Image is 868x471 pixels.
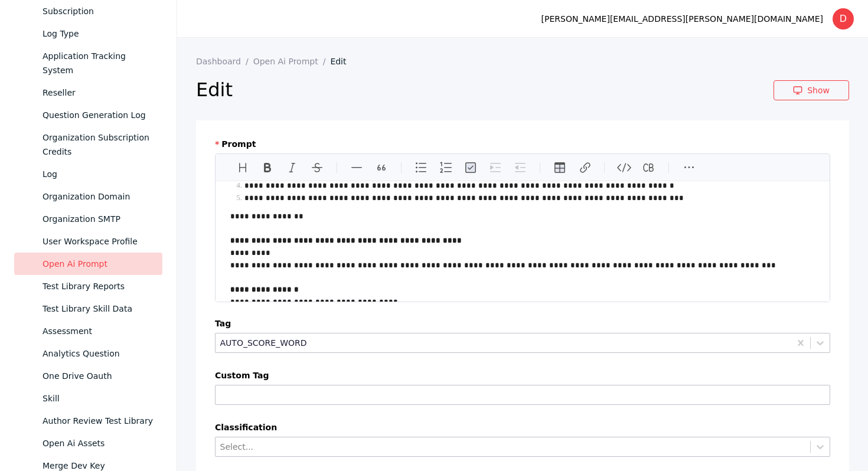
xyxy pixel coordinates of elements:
[14,432,162,454] a: Open Ai Assets
[14,126,162,163] a: Organization Subscription Credits
[14,185,162,208] a: Organization Domain
[43,369,153,383] div: One Drive Oauth
[14,22,162,45] a: Log Type
[43,391,153,405] div: Skill
[14,410,162,432] a: Author Review Test Library
[639,158,658,177] button: Insert codeBlock
[550,158,569,177] button: Insert table
[330,57,355,66] a: Edit
[43,108,153,122] div: Question Generation Log
[833,8,854,30] div: D
[43,302,153,316] div: Test Library Skill Data
[43,212,153,226] div: Organization SMTP
[575,158,594,177] button: Insert link
[14,104,162,126] a: Question Generation Log
[14,275,162,297] a: Test Library Reports
[615,158,634,177] button: Inline code
[541,12,823,26] div: [PERSON_NAME][EMAIL_ADDRESS][PERSON_NAME][DOMAIN_NAME]
[43,86,153,100] div: Reseller
[486,158,505,177] button: Indent
[461,158,480,177] button: Task
[43,436,153,450] div: Open Ai Assets
[43,346,153,361] div: Analytics Question
[412,158,430,177] button: Unordered list
[43,234,153,248] div: User Workspace Profile
[14,387,162,410] a: Skill
[43,279,153,293] div: Test Library Reports
[215,139,830,149] label: prompt
[14,297,162,320] a: Test Library Skill Data
[14,365,162,387] a: One Drive Oauth
[43,167,153,181] div: Log
[511,158,530,177] button: Outdent
[233,158,252,177] button: Headings
[14,163,162,185] a: Log
[43,27,153,41] div: Log Type
[14,230,162,253] a: User Workspace Profile
[253,57,331,66] a: Open Ai Prompt
[14,45,162,81] a: Application Tracking System
[347,158,366,177] button: Line
[43,257,153,271] div: Open Ai Prompt
[372,158,391,177] button: Blockquote
[43,130,153,159] div: Organization Subscription Credits
[283,158,302,177] button: Italic
[14,208,162,230] a: Organization SMTP
[43,189,153,204] div: Organization Domain
[14,320,162,342] a: Assessment
[196,78,774,102] h2: Edit
[14,81,162,104] a: Reseller
[436,158,455,177] button: Ordered list
[14,342,162,365] a: Analytics Question
[215,371,830,380] label: Custom Tag
[774,80,849,100] a: Show
[14,253,162,275] a: Open Ai Prompt
[308,158,327,177] button: Strike
[43,414,153,428] div: Author Review Test Library
[43,4,153,18] div: Subscription
[258,158,277,177] button: Bold
[215,319,830,328] label: Tag
[215,423,830,432] label: Classification
[43,49,153,77] div: Application Tracking System
[43,324,153,338] div: Assessment
[196,57,253,66] a: Dashboard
